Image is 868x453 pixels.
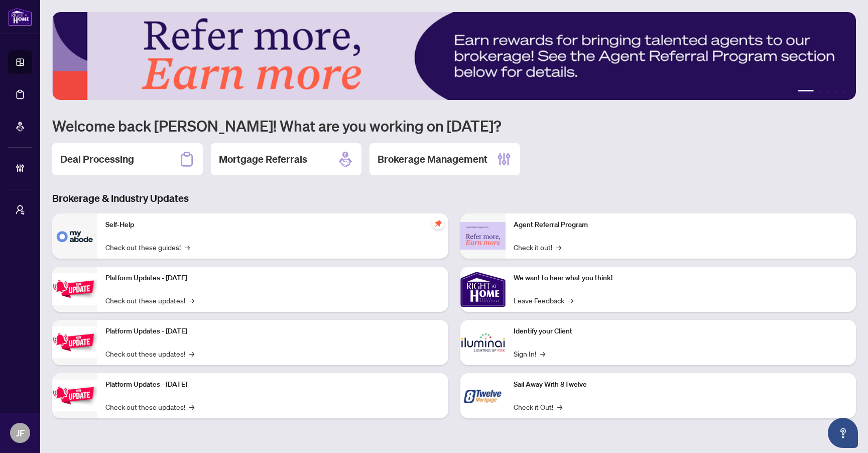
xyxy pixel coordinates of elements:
[514,295,573,306] a: Leave Feedback→
[460,222,506,250] img: Agent Referral Program
[52,213,97,259] img: Self-Help
[514,242,561,253] a: Check it out!→
[568,295,573,306] span: →
[189,348,194,359] span: →
[52,326,97,358] img: Platform Updates - July 8, 2025
[834,90,838,94] button: 4
[52,116,856,135] h1: Welcome back [PERSON_NAME]! What are you working on [DATE]?
[460,373,506,418] img: Sail Away With 8Twelve
[60,152,134,166] h2: Deal Processing
[818,90,822,94] button: 2
[514,348,545,359] a: Sign In!→
[52,380,97,411] img: Platform Updates - June 23, 2025
[514,326,848,337] p: Identify your Client
[432,217,444,230] span: pushpin
[52,191,856,205] h3: Brokerage & Industry Updates
[105,401,194,412] a: Check out these updates!→
[798,90,814,94] button: 1
[52,12,856,100] img: Slide 0
[557,401,562,412] span: →
[378,152,487,166] h2: Brokerage Management
[842,90,846,94] button: 5
[219,152,307,166] h2: Mortgage Referrals
[105,273,440,284] p: Platform Updates - [DATE]
[105,379,440,390] p: Platform Updates - [DATE]
[826,90,830,94] button: 3
[105,242,190,253] a: Check out these guides!→
[8,8,32,26] img: logo
[105,295,194,306] a: Check out these updates!→
[514,379,848,390] p: Sail Away With 8Twelve
[460,267,506,312] img: We want to hear what you think!
[460,320,506,365] img: Identify your Client
[189,401,194,412] span: →
[514,401,562,412] a: Check it Out!→
[105,326,440,337] p: Platform Updates - [DATE]
[15,205,25,215] span: user-switch
[16,426,25,440] span: JF
[189,295,194,306] span: →
[52,273,97,305] img: Platform Updates - July 21, 2025
[185,242,190,253] span: →
[556,242,561,253] span: →
[105,219,440,231] p: Self-Help
[828,418,858,448] button: Open asap
[105,348,194,359] a: Check out these updates!→
[514,273,848,284] p: We want to hear what you think!
[540,348,545,359] span: →
[514,219,848,231] p: Agent Referral Program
